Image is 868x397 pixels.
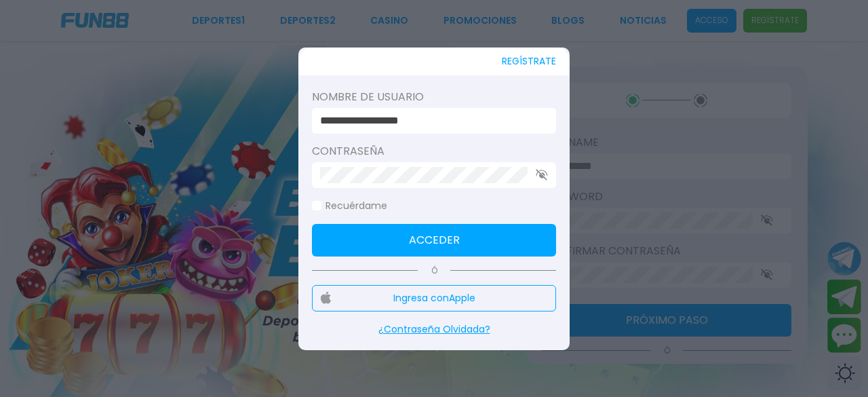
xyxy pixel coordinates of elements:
button: Acceder [312,224,556,257]
p: ¿Contraseña Olvidada? [312,322,556,337]
label: Nombre de usuario [312,89,556,105]
label: Recuérdame [312,199,387,213]
label: Contraseña [312,143,556,159]
button: REGÍSTRATE [502,48,556,75]
p: Ó [312,265,556,277]
button: Ingresa conApple [312,285,556,311]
